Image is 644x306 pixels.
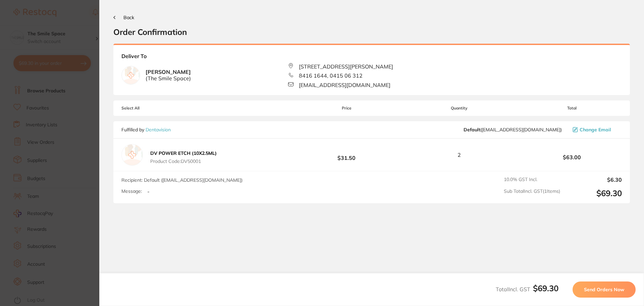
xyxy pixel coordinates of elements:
output: $6.30 [566,177,622,183]
span: 8416 1644, 0415 06 312 [299,73,363,79]
button: Send Orders Now [573,281,636,298]
span: Total [522,106,622,111]
span: Select All [121,106,189,111]
span: [STREET_ADDRESS][PERSON_NAME] [299,63,393,70]
span: Product Code: DV50001 [150,159,217,164]
b: Deliver To [121,53,622,63]
img: empty.jpg [121,144,143,166]
span: Quantity [397,106,522,111]
b: $31.50 [297,149,396,161]
span: Change Email [580,127,611,132]
output: $69.30 [566,188,622,198]
button: DV POWER ETCH (10X2.5ML) Product Code:DV50001 [148,150,219,164]
p: Fulfilled by [121,127,171,132]
label: Message: [121,188,142,194]
span: Total Incl. GST [496,286,558,293]
a: Dentavision [146,127,171,133]
b: $69.30 [533,283,558,293]
span: 10.0 % GST Incl. [504,177,560,183]
h2: Order Confirmation [113,27,630,37]
button: Change Email [571,127,622,133]
b: DV POWER ETCH (10X2.5ML) [150,150,217,156]
p: - [147,188,150,194]
span: [EMAIL_ADDRESS][DOMAIN_NAME] [299,82,390,88]
button: Back [113,15,134,20]
b: Default [464,127,480,133]
span: Recipient: Default ( [EMAIL_ADDRESS][DOMAIN_NAME] ) [121,177,243,183]
span: Back [123,14,134,20]
b: $63.00 [522,154,622,160]
img: empty.jpg [122,66,140,84]
span: 2 [458,152,461,158]
span: gemma@dentavision.com.au [464,127,562,132]
span: Send Orders Now [584,287,624,293]
span: Price [297,106,396,111]
b: [PERSON_NAME] [146,69,191,81]
span: Sub Total Incl. GST ( 1 Items) [504,188,560,198]
span: ( The Smile Space ) [146,75,191,81]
